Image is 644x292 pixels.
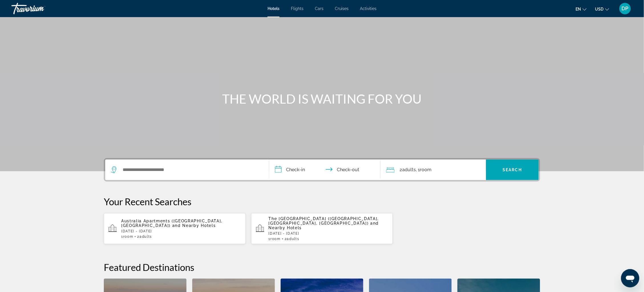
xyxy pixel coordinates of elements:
span: 1 [269,237,281,241]
button: The [GEOGRAPHIC_DATA] ([GEOGRAPHIC_DATA], [GEOGRAPHIC_DATA], [GEOGRAPHIC_DATA]) and Nearby Hotels... [251,213,393,244]
a: Activities [360,6,376,11]
button: Change language [576,5,587,13]
span: Australia Apartments ([GEOGRAPHIC_DATA], [GEOGRAPHIC_DATA]) [121,219,222,228]
a: Hotels [268,6,280,11]
p: [DATE] - [DATE] [121,229,241,233]
button: Check in and out dates [269,160,380,180]
p: [DATE] - [DATE] [269,231,388,235]
a: Cars [315,6,323,11]
iframe: Button to launch messaging window [621,269,639,287]
a: Travorium [11,1,68,16]
span: Adults [287,237,299,241]
span: 2 [285,237,299,241]
a: Cruises [335,6,349,11]
span: Adults [402,167,416,172]
span: 2 [400,166,416,174]
span: Room [270,237,281,241]
button: Change currency [595,5,609,13]
span: 2 [137,235,152,239]
span: USD [595,7,604,11]
span: , 1 [416,166,432,174]
span: Room [123,235,133,239]
h1: THE WORLD IS WAITING FOR YOU [215,91,429,106]
h2: Featured Destinations [104,261,540,273]
button: Travelers: 2 adults, 0 children [380,160,486,180]
span: The [GEOGRAPHIC_DATA] ([GEOGRAPHIC_DATA], [GEOGRAPHIC_DATA], [GEOGRAPHIC_DATA]) [269,216,379,225]
span: Room [420,167,432,172]
span: Adults [139,235,152,239]
p: Your Recent Searches [104,196,540,207]
span: and Nearby Hotels [269,221,379,230]
a: Flights [291,6,303,11]
span: 1 [121,235,133,239]
div: Search widget [105,160,539,180]
span: DP [622,6,629,11]
button: Australia Apartments ([GEOGRAPHIC_DATA], [GEOGRAPHIC_DATA]) and Nearby Hotels[DATE] - [DATE]1Room... [104,213,246,244]
button: User Menu [618,3,633,15]
span: Search [503,168,522,172]
span: en [576,7,581,11]
span: and Nearby Hotels [172,223,216,228]
button: Search [486,160,539,180]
